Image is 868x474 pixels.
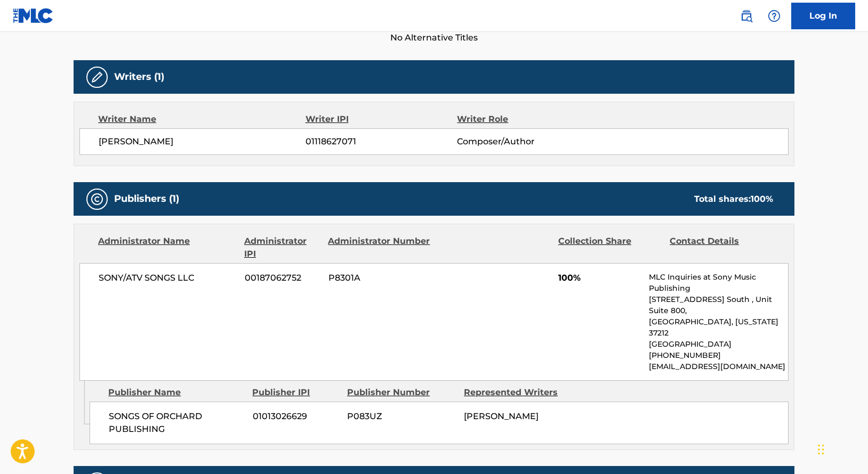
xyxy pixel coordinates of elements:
[253,410,339,423] span: 01013026629
[306,113,457,126] div: Writer IPI
[109,410,245,436] span: SONGS OF ORCHARD PUBLISHING
[457,113,595,126] div: Writer Role
[694,193,773,206] div: Total shares:
[457,135,595,148] span: Composer/Author
[91,71,103,84] img: Writers
[649,294,788,316] p: [STREET_ADDRESS] South , Unit Suite 800,
[649,339,788,350] p: [GEOGRAPHIC_DATA]
[108,386,244,399] div: Publisher Name
[763,5,785,27] div: Help
[252,386,339,399] div: Publisher IPI
[347,386,456,399] div: Publisher Number
[558,272,641,284] span: 100%
[649,272,788,294] p: MLC Inquiries at Sony Music Publishing
[768,10,781,22] img: help
[670,235,773,260] div: Contact Details
[736,5,757,27] a: Public Search
[306,135,457,148] span: 01118627071
[99,135,306,148] span: [PERSON_NAME]
[99,272,237,284] span: SONY/ATV SONGS LLC
[114,71,164,83] h5: Writers (1)
[114,193,179,205] h5: Publishers (1)
[751,194,773,204] span: 100 %
[244,235,320,260] div: Administrator IPI
[649,361,788,372] p: [EMAIL_ADDRESS][DOMAIN_NAME]
[649,316,788,339] p: [GEOGRAPHIC_DATA], [US_STATE] 37212
[649,350,788,361] p: [PHONE_NUMBER]
[91,193,103,206] img: Publishers
[74,31,794,44] span: No Alternative Titles
[815,423,868,474] iframe: Chat Widget
[13,8,54,23] img: MLC Logo
[245,272,320,284] span: 00187062752
[818,434,824,465] div: Drag
[328,235,431,260] div: Administrator Number
[347,410,456,423] span: P083UZ
[464,411,539,421] span: [PERSON_NAME]
[98,235,236,260] div: Administrator Name
[328,272,432,284] span: P8301A
[464,386,573,399] div: Represented Writers
[740,10,753,22] img: search
[558,235,662,260] div: Collection Share
[98,113,306,126] div: Writer Name
[791,3,855,29] a: Log In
